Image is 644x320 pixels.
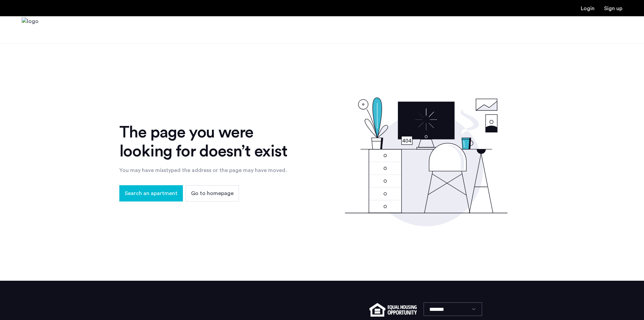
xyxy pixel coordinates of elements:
[581,6,595,11] a: Login
[125,189,177,197] span: Search an apartment
[369,303,416,317] img: equal-housing.png
[22,17,39,43] a: Cazamio Logo
[119,123,300,161] div: The page you were looking for doesn’t exist
[119,185,183,201] button: button
[424,302,482,316] select: Language select
[604,6,622,11] a: Registration
[186,185,239,201] button: button
[119,166,300,174] div: You may have misstyped the address or the page may have moved.
[22,17,39,43] img: logo
[191,189,234,197] span: Go to homepage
